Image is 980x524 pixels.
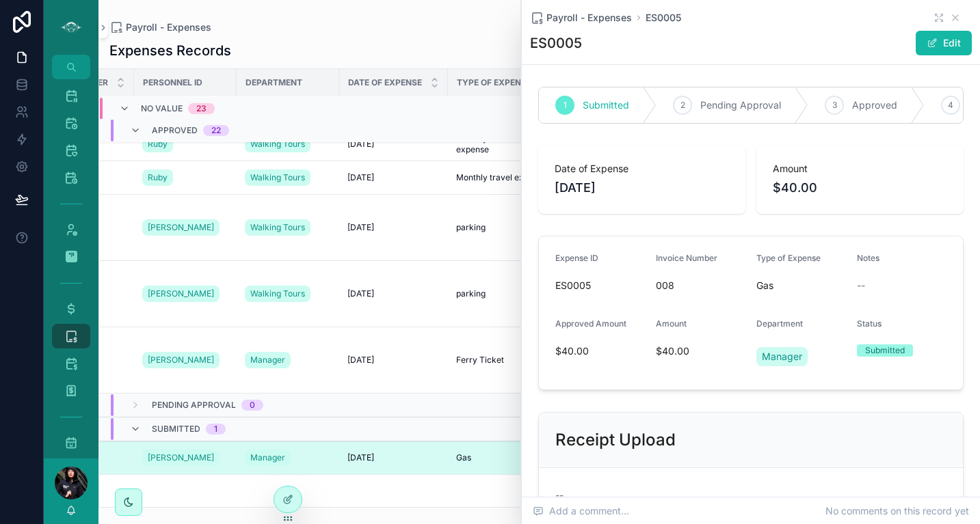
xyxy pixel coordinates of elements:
span: [DATE] [347,355,374,366]
span: Ruby [148,172,168,183]
div: 0 [250,400,255,411]
span: [DATE] [347,172,374,183]
a: Walking Tours [245,167,331,189]
span: Approved Amount [555,318,626,329]
span: Pending Approval [152,400,236,411]
span: Payroll - Expenses [126,20,211,34]
span: Date of Expense [555,162,729,176]
div: 23 [196,103,207,114]
span: Personnel ID [143,77,202,88]
a: Monthly travel expense [456,172,553,183]
span: Submitted [152,424,200,435]
span: Walking Tours [250,172,305,183]
span: -- [555,488,564,502]
span: Approved [152,125,198,136]
a: Walking Tours [245,133,331,155]
span: [DATE] [347,452,374,463]
a: [PERSON_NAME] [142,286,220,302]
span: Payroll - Expenses [546,11,632,25]
span: [DATE] [347,288,374,299]
span: Pending Approval [700,98,781,112]
span: [PERSON_NAME] [148,288,214,299]
a: [DATE] [347,139,440,150]
a: [PERSON_NAME] [142,283,228,305]
a: [PERSON_NAME] [142,352,220,368]
span: Date of Expense [348,77,422,88]
span: 4 [948,100,953,111]
span: parking [456,288,486,299]
a: Payroll - Expenses [530,11,632,25]
span: Amount [656,318,687,329]
span: Department [756,318,803,329]
span: [PERSON_NAME] [148,452,214,463]
a: [DATE] [347,355,440,366]
span: parking [456,222,486,233]
span: $40.00 [656,344,745,358]
a: Walking Tours [245,219,310,236]
a: [PERSON_NAME] [142,447,228,469]
span: Status [857,318,882,329]
a: Walking Tours [245,169,310,186]
h2: Receipt Upload [555,429,676,451]
a: [PERSON_NAME] [142,217,228,238]
span: No value [141,103,183,114]
div: Submitted [865,344,905,357]
span: [DATE] [347,139,374,150]
span: [DATE] [555,178,729,197]
a: Manager [245,447,331,469]
a: Manager [756,347,808,366]
a: Monthly medical expense [456,133,553,155]
div: scrollable content [44,79,98,458]
a: Payroll - Expenses [109,20,211,34]
span: 3 [832,100,837,111]
span: $40.00 [555,344,645,358]
span: 008 [656,279,745,292]
span: [PERSON_NAME] [148,355,214,366]
a: Ruby [142,136,173,152]
a: [PERSON_NAME] [142,450,220,466]
a: ES0005 [646,11,681,25]
span: 1 [564,100,567,111]
button: Edit [916,31,972,55]
span: Add a comment... [533,504,629,518]
a: parking [456,288,553,299]
span: Gas [456,452,471,463]
span: Walking Tours [250,288,305,299]
span: Manager [762,350,802,363]
div: 22 [211,125,221,136]
a: Walking Tours [245,286,310,302]
div: 1 [214,424,217,435]
a: Walking Tours [245,136,310,152]
span: Amount [773,162,947,176]
a: Manager [245,450,291,466]
span: Type of Expense [457,77,531,88]
span: Gas [756,279,846,292]
img: App logo [60,16,82,38]
span: Expense ID [555,253,598,263]
span: Submitted [583,98,629,112]
span: 2 [680,100,685,111]
a: Ruby [142,133,228,155]
a: Ruby [142,167,228,189]
span: Type of Expense [756,253,821,263]
span: Department [246,77,302,88]
span: Ferry Ticket [456,355,504,366]
span: ES0005 [555,279,645,292]
a: Manager [245,352,291,368]
span: Notes [857,253,879,263]
span: Approved [852,98,897,112]
a: [PERSON_NAME] [142,349,228,371]
a: [DATE] [347,222,440,233]
a: Walking Tours [245,283,331,305]
span: Walking Tours [250,222,305,233]
span: Manager [250,355,285,366]
a: Ruby [142,169,173,186]
a: Manager [245,349,331,371]
span: [DATE] [347,222,374,233]
span: Invoice Number [656,253,717,263]
a: Ferry Ticket [456,355,553,366]
span: Ruby [148,139,168,150]
a: Walking Tours [245,217,331,238]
